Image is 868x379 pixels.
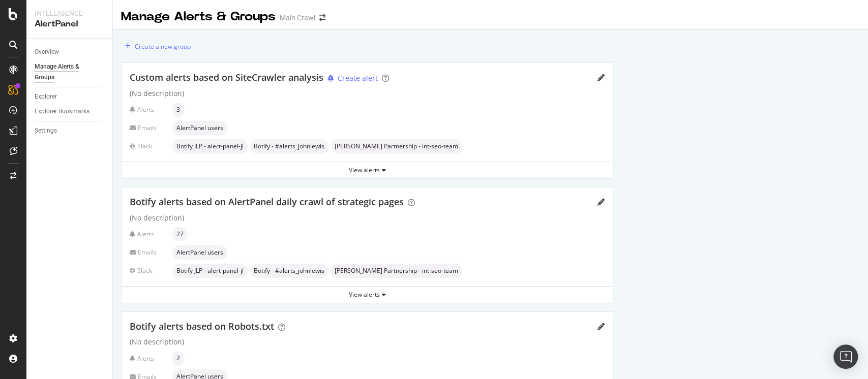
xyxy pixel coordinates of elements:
a: Explorer Bookmarks [35,106,105,117]
div: arrow-right-arrow-left [319,14,325,21]
span: Botify - #alerts_johnlewis [254,268,324,274]
span: Custom alerts based on SiteCrawler analysis [130,71,323,83]
div: Main Crawl [280,13,315,23]
button: View alerts [122,162,613,178]
div: neutral label [331,139,462,153]
div: Manage Alerts & Groups [121,8,276,25]
div: Create a new group [135,42,191,51]
div: neutral label [172,121,227,135]
button: Create a new group [121,38,191,54]
div: Open Intercom Messenger [833,344,858,369]
div: View alerts [122,166,613,174]
span: [PERSON_NAME] Partnership - int-seo-team [335,268,458,274]
span: 2 [176,355,180,361]
div: Explorer Bookmarks [35,106,89,117]
div: neutral label [331,264,462,278]
div: Emails [130,248,168,257]
div: pencil [597,74,605,81]
div: Manage Alerts & Groups [35,61,96,83]
span: Botify JLP - alert-panel-jl [176,143,244,149]
div: pencil [597,199,605,206]
div: Alerts [130,105,168,114]
div: pencil [597,323,605,330]
div: neutral label [250,264,328,278]
div: neutral label [172,351,184,365]
div: (No description) [130,213,605,223]
a: Settings [35,125,105,136]
div: Emails [130,123,168,132]
div: neutral label [172,103,184,117]
div: AlertPanel [35,18,104,30]
div: Create alert [338,73,378,83]
div: Alerts [130,230,168,238]
div: Intelligence [35,8,104,18]
a: Explorer [35,91,105,102]
div: Settings [35,125,57,136]
span: Botify alerts based on AlertPanel daily crawl of strategic pages [130,196,404,208]
div: neutral label [172,264,248,278]
div: neutral label [172,139,248,153]
span: 27 [176,231,184,237]
div: (No description) [130,337,605,347]
span: Botify - #alerts_johnlewis [254,143,324,149]
div: View alerts [122,290,613,299]
a: Manage Alerts & Groups [35,61,105,83]
span: 3 [176,107,180,113]
button: View alerts [122,287,613,303]
div: neutral label [250,139,328,153]
div: Slack [130,266,168,275]
span: AlertPanel users [176,125,223,131]
div: (No description) [130,88,605,99]
div: Explorer [35,91,57,102]
span: AlertPanel users [176,249,223,256]
div: Alerts [130,354,168,363]
div: neutral label [172,245,227,260]
span: Botify alerts based on Robots.txt [130,320,274,332]
div: Overview [35,47,59,57]
a: Overview [35,47,105,57]
span: Botify JLP - alert-panel-jl [176,268,244,274]
span: [PERSON_NAME] Partnership - int-seo-team [335,143,458,149]
button: Create alert [323,73,378,84]
div: neutral label [172,227,188,241]
div: Slack [130,142,168,150]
